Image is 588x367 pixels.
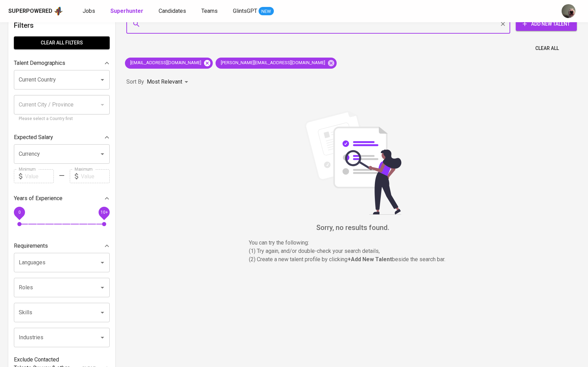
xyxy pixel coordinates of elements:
p: (2) Create a new talent profile by clicking beside the search bar. [249,255,457,264]
button: Clear All [532,42,562,55]
div: Expected Salary [14,130,110,144]
span: 10+ [100,210,108,215]
a: Jobs [83,7,96,16]
b: Superhunter [110,8,143,14]
p: Most Relevant [147,78,182,86]
a: GlintsGPT NEW [233,7,274,16]
span: Candidates [159,8,186,14]
button: Open [98,333,107,342]
span: Clear All filters [19,39,104,47]
img: aji.muda@glints.com [562,4,576,18]
span: [PERSON_NAME][EMAIL_ADDRESS][DOMAIN_NAME] [216,60,329,66]
h6: Filters [14,20,110,31]
div: Years of Experience [14,191,110,205]
a: Superpoweredapp logo [8,6,63,16]
p: Please select a Country first [19,116,105,122]
button: Open [98,308,107,317]
input: Value [81,169,110,183]
p: Talent Demographics [14,59,65,67]
p: Requirements [14,242,48,250]
div: Most Relevant [147,76,191,88]
img: app logo [54,6,63,16]
p: You can try the following : [249,239,457,247]
span: Add New Talent [521,20,571,28]
input: Value [25,169,54,183]
button: Clear [498,19,508,29]
button: Open [98,149,107,159]
span: GlintsGPT [233,8,257,14]
span: Clear All [535,44,559,53]
span: 0 [18,210,20,215]
button: Open [98,75,107,85]
div: [PERSON_NAME][EMAIL_ADDRESS][DOMAIN_NAME] [216,58,337,69]
p: Years of Experience [14,194,62,203]
button: Clear All filters [14,36,110,49]
a: Candidates [159,7,187,16]
p: Expected Salary [14,133,53,142]
button: Open [98,283,107,292]
span: NEW [259,8,274,15]
p: Sort By [126,78,144,86]
p: (1) Try again, and/or double-check your search details, [249,247,457,255]
button: Add New Talent [516,17,577,31]
div: [EMAIL_ADDRESS][DOMAIN_NAME] [125,58,213,69]
a: Superhunter [110,7,145,16]
img: file_searching.svg [301,111,405,215]
span: Jobs [83,8,95,14]
span: [EMAIL_ADDRESS][DOMAIN_NAME] [125,60,205,66]
span: Teams [201,8,218,14]
div: Superpowered [8,7,52,15]
a: Teams [201,7,219,16]
b: + Add New Talent [347,256,392,263]
div: Requirements [14,239,110,253]
div: Talent Demographics [14,56,110,70]
h6: Sorry, no results found. [126,222,580,233]
button: Open [98,258,107,267]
